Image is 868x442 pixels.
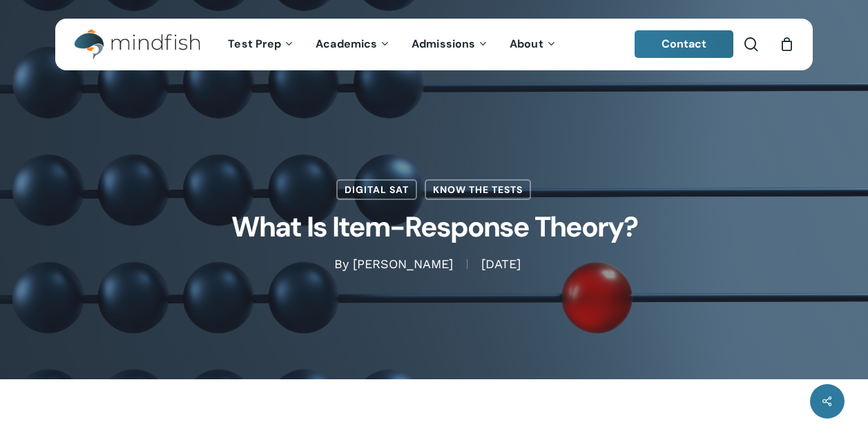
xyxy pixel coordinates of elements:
span: About [510,37,543,51]
a: [PERSON_NAME] [353,257,453,271]
nav: Main Menu [218,19,567,70]
a: Test Prep [218,39,305,50]
span: Contact [662,37,707,51]
span: Test Prep [228,37,281,51]
a: Know the Tests [425,179,531,200]
span: Admissions [412,37,475,51]
span: Academics [316,37,377,51]
a: Academics [305,39,401,50]
header: Main Menu [55,19,813,70]
span: [DATE] [467,259,534,269]
a: About [499,39,568,50]
h1: What Is Item-Response Theory? [89,200,780,256]
a: Digital SAT [336,179,417,200]
a: Contact [635,30,734,58]
a: Cart [779,37,794,52]
span: By [334,259,349,269]
a: Admissions [401,39,499,50]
